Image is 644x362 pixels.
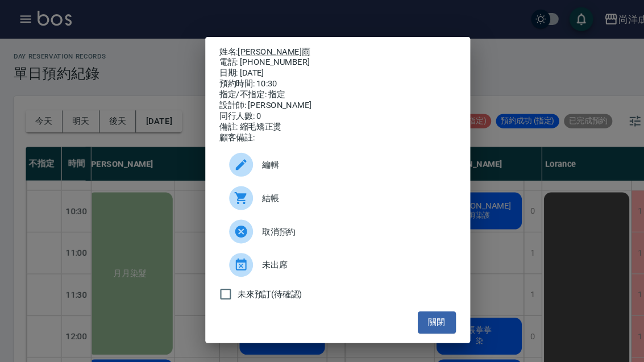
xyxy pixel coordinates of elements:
[210,205,435,236] div: 取消預約
[251,151,426,163] span: 編輯
[227,274,289,286] span: 未來預訂(待確認)
[210,236,435,268] div: 未出席
[227,44,296,53] a: [PERSON_NAME]雨
[251,183,426,195] span: 結帳
[210,95,435,106] div: 設計師: [PERSON_NAME]
[251,247,426,259] span: 未出席
[210,116,435,126] div: 備註: 縮毛矯正燙
[210,85,435,95] div: 指定/不指定: 指定
[210,126,435,136] div: 顧客備註:
[398,297,435,318] button: 關閉
[210,44,435,55] p: 姓名:
[210,75,435,85] div: 預約時間: 10:30
[210,55,435,65] div: 電話: [PHONE_NUMBER]
[210,106,435,116] div: 同行人數: 0
[210,173,435,205] a: 結帳
[210,141,435,173] div: 編輯
[251,215,426,227] span: 取消預約
[210,65,435,75] div: 日期: [DATE]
